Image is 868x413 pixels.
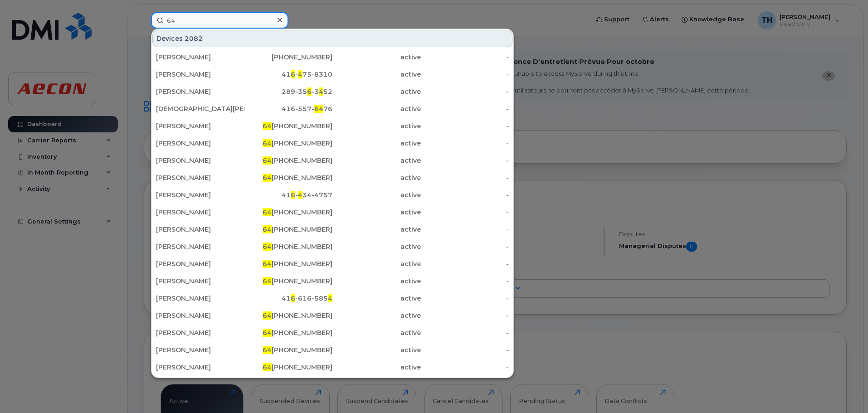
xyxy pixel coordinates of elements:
[332,190,421,199] div: active
[421,208,509,217] div: -
[421,225,509,234] div: -
[263,139,272,147] span: 64
[156,242,244,251] div: [PERSON_NAME]
[332,277,421,286] div: active
[152,238,512,255] a: [PERSON_NAME]64[PHONE_NUMBER]active-
[244,208,333,217] div: [PHONE_NUMBER]
[156,277,244,286] div: [PERSON_NAME]
[244,311,333,320] div: [PHONE_NUMBER]
[421,156,509,165] div: -
[332,173,421,182] div: active
[421,363,509,372] div: -
[263,311,272,320] span: 64
[156,190,244,199] div: [PERSON_NAME]
[263,260,272,268] span: 64
[152,135,512,151] a: [PERSON_NAME]64[PHONE_NUMBER]active-
[244,259,333,268] div: [PHONE_NUMBER]
[263,243,272,251] span: 64
[263,277,272,285] span: 64
[332,121,421,131] div: active
[421,121,509,131] div: -
[421,173,509,182] div: -
[421,87,509,96] div: -
[156,294,244,303] div: [PERSON_NAME]
[156,259,244,268] div: [PERSON_NAME]
[291,191,295,199] span: 6
[421,242,509,251] div: -
[244,70,333,79] div: 41 - 75-8310
[332,53,421,62] div: active
[152,152,512,169] a: [PERSON_NAME]64[PHONE_NUMBER]active-
[421,294,509,303] div: -
[244,87,333,96] div: 289-35 -3 52
[244,294,333,303] div: 41 -616-585
[156,311,244,320] div: [PERSON_NAME]
[421,104,509,113] div: -
[156,121,244,131] div: [PERSON_NAME]
[332,294,421,303] div: active
[244,173,333,182] div: [PHONE_NUMBER]
[244,225,333,234] div: [PHONE_NUMBER]
[156,328,244,337] div: [PERSON_NAME]
[332,311,421,320] div: active
[244,156,333,165] div: [PHONE_NUMBER]
[263,346,272,354] span: 64
[152,170,512,186] a: [PERSON_NAME]64[PHONE_NUMBER]active-
[421,53,509,62] div: -
[263,122,272,130] span: 64
[332,345,421,355] div: active
[244,53,333,62] div: [PHONE_NUMBER]
[185,34,203,43] span: 2082
[244,242,333,251] div: [PHONE_NUMBER]
[156,225,244,234] div: [PERSON_NAME]
[244,328,333,337] div: [PHONE_NUMBER]
[263,174,272,182] span: 64
[156,156,244,165] div: [PERSON_NAME]
[263,363,272,371] span: 64
[152,256,512,272] a: [PERSON_NAME]64[PHONE_NUMBER]active-
[152,221,512,238] a: [PERSON_NAME]64[PHONE_NUMBER]active-
[152,187,512,203] a: [PERSON_NAME]416-434-4757active-
[314,105,323,113] span: 64
[298,191,302,199] span: 4
[156,208,244,217] div: [PERSON_NAME]
[152,359,512,375] a: [PERSON_NAME]64[PHONE_NUMBER]active-
[421,259,509,268] div: -
[156,87,244,96] div: [PERSON_NAME]
[156,173,244,182] div: [PERSON_NAME]
[244,277,333,286] div: [PHONE_NUMBER]
[328,294,332,302] span: 4
[152,342,512,358] a: [PERSON_NAME]64[PHONE_NUMBER]active-
[244,121,333,131] div: [PHONE_NUMBER]
[152,325,512,341] a: [PERSON_NAME]64[PHONE_NUMBER]active-
[332,328,421,337] div: active
[298,70,302,78] span: 4
[332,259,421,268] div: active
[421,311,509,320] div: -
[332,104,421,113] div: active
[152,273,512,289] a: [PERSON_NAME]64[PHONE_NUMBER]active-
[332,242,421,251] div: active
[263,225,272,233] span: 64
[244,345,333,355] div: [PHONE_NUMBER]
[244,363,333,372] div: [PHONE_NUMBER]
[263,156,272,165] span: 64
[152,66,512,83] a: [PERSON_NAME]416-475-8310active-
[307,87,312,96] span: 6
[152,204,512,220] a: [PERSON_NAME]64[PHONE_NUMBER]active-
[156,70,244,79] div: [PERSON_NAME]
[156,139,244,148] div: [PERSON_NAME]
[156,53,244,62] div: [PERSON_NAME]
[152,118,512,134] a: [PERSON_NAME]64[PHONE_NUMBER]active-
[152,49,512,65] a: [PERSON_NAME][PHONE_NUMBER]active-
[332,139,421,148] div: active
[152,83,512,100] a: [PERSON_NAME]289-356-3452active-
[421,345,509,355] div: -
[332,70,421,79] div: active
[244,190,333,199] div: 41 - 34-4757
[421,70,509,79] div: -
[291,294,295,302] span: 6
[263,329,272,337] span: 64
[332,225,421,234] div: active
[332,87,421,96] div: active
